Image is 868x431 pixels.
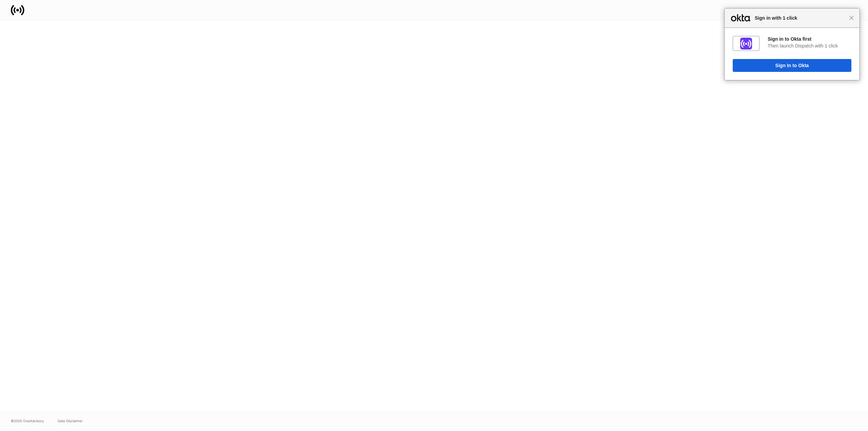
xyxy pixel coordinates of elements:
span: © 2025 OneAdvisory [11,418,44,424]
a: Data Disclaimer [58,418,83,424]
img: fs01jxrofoggULhDH358 [740,38,752,50]
span: Close [849,15,854,20]
span: Sign in with 1 click [751,14,849,22]
div: Sign in to Okta first [768,36,851,42]
div: Then launch Dispatch with 1 click [768,43,851,49]
button: Sign In to Okta [733,59,851,72]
